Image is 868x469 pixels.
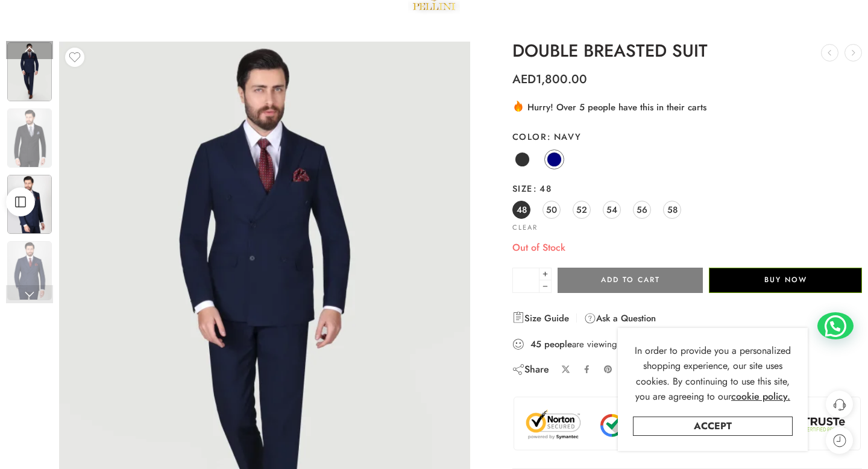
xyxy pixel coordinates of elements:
a: Share on X [561,365,570,374]
span: In order to provide you a personalized shopping experience, our site uses cookies. By continuing ... [635,344,791,404]
a: 52 [573,201,591,219]
a: cookie policy. [731,389,790,404]
span: 58 [667,201,678,218]
a: 48 [512,201,530,219]
label: Color [512,131,862,143]
a: Size Guide [512,311,569,326]
span: AED [512,71,536,88]
a: 54 [603,201,621,219]
a: 50 [542,201,561,219]
p: Out of Stock [512,240,862,256]
div: Share [512,363,549,376]
div: are viewing this right now [512,338,862,351]
img: co-cd44047-blk [7,109,52,168]
button: Add to cart [558,268,703,293]
span: Navy [547,130,581,143]
label: Size [512,183,862,195]
span: 56 [637,201,647,218]
strong: people [544,338,572,350]
img: co-cd44047-blk [7,42,52,101]
span: 48 [517,201,527,218]
a: Share on Facebook [582,365,591,374]
a: Clear options [512,224,538,231]
img: Trust [523,409,851,441]
h1: DOUBLE BREASTED SUIT [512,42,862,61]
input: Product quantity [512,268,539,293]
span: 50 [546,201,557,218]
button: Buy Now [709,268,862,293]
span: 52 [576,201,587,218]
a: Ask a Question [584,311,656,326]
a: Accept [633,417,793,436]
strong: 45 [530,338,541,350]
span: 48 [533,182,552,195]
img: co-cd44047-blk [7,175,52,234]
span: 54 [606,201,617,218]
img: co-cd44047-blk [7,241,52,300]
a: Pin on Pinterest [603,365,613,374]
bdi: 1,800.00 [512,71,587,88]
a: 56 [633,201,651,219]
div: Hurry! Over 5 people have this in their carts [512,99,862,114]
a: 58 [663,201,681,219]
